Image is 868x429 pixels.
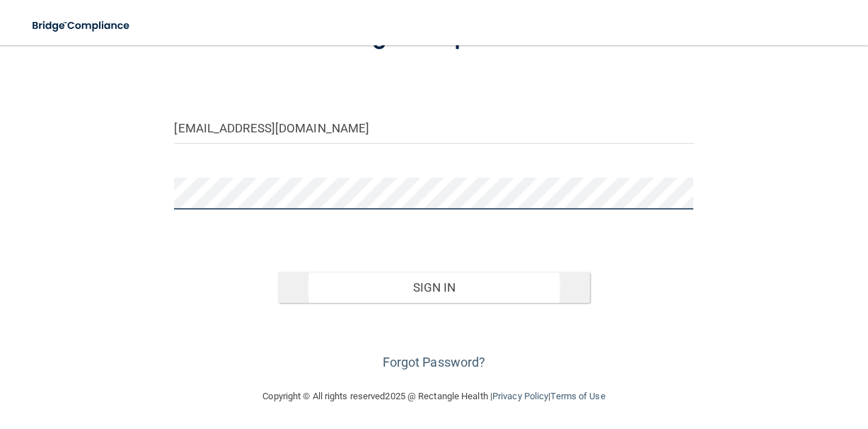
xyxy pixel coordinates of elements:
a: Privacy Policy [492,391,548,401]
input: Email [174,112,693,144]
a: Forgot Password? [383,355,486,370]
div: Copyright © All rights reserved 2025 @ Rectangle Health | | [176,374,693,419]
img: bridge_compliance_login_screen.278c3ca4.svg [21,11,142,40]
button: Sign In [278,272,589,303]
a: Terms of Use [550,391,605,401]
